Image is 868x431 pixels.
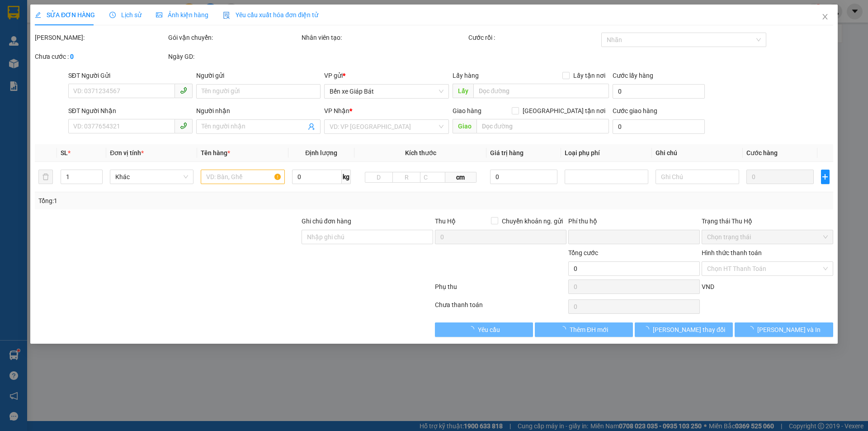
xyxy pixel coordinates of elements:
[223,11,318,19] span: Yêu cầu xuất hóa đơn điện tử
[68,106,193,116] div: SĐT Người Nhận
[519,106,609,116] span: [GEOGRAPHIC_DATA] tận nơi
[747,170,814,184] input: 0
[168,52,300,62] div: Ngày GD:
[109,11,142,19] span: Lịch sử
[476,119,609,133] input: Dọc đường
[570,325,608,335] span: Thêm ĐH mới
[325,71,449,81] div: VP gửi
[702,283,714,290] span: VND
[325,107,350,114] span: VP Nhận
[656,170,739,184] input: Ghi Chú
[405,149,436,156] span: Kích thước
[330,85,443,98] span: Bến xe Giáp Bát
[453,72,479,79] span: Lấy hàng
[613,119,705,134] input: Cước giao hàng
[445,172,476,183] span: cm
[68,71,193,81] div: SĐT Người Gửi
[305,149,337,156] span: Định lượng
[453,107,481,114] span: Giao hàng
[38,170,53,184] button: delete
[35,12,41,18] span: edit
[613,84,705,99] input: Cước lấy hàng
[180,87,187,94] span: phone
[453,84,473,98] span: Lấy
[812,5,838,30] button: Close
[61,149,68,156] span: SL
[168,33,300,43] div: Gói vận chuyển:
[109,12,116,18] span: clock-circle
[110,149,144,156] span: Đơn vị tính
[435,322,533,337] button: Yêu cầu
[747,149,778,156] span: Cước hàng
[70,53,74,60] b: 0
[392,172,420,183] input: R
[35,33,166,43] div: [PERSON_NAME]:
[302,230,433,244] input: Ghi chú đơn hàng
[747,326,757,332] span: loading
[434,282,567,298] div: Phụ thu
[757,325,821,335] span: [PERSON_NAME] và In
[420,172,445,183] input: C
[434,300,567,316] div: Chưa thanh toán
[196,106,321,116] div: Người nhận
[365,172,393,183] input: D
[568,249,598,256] span: Tổng cước
[196,71,321,81] div: Người gửi
[535,322,633,337] button: Thêm ĐH mới
[38,196,335,206] div: Tổng: 1
[453,119,476,133] span: Giao
[308,123,316,130] span: user-add
[35,52,166,62] div: Chưa cước :
[643,326,653,332] span: loading
[498,216,566,226] span: Chuyển khoản ng. gửi
[702,216,833,226] div: Trạng thái Thu Hộ
[156,12,162,18] span: picture
[435,218,456,225] span: Thu Hộ
[302,33,467,43] div: Nhân viên tạo:
[468,326,478,332] span: loading
[302,218,351,225] label: Ghi chú đơn hàng
[568,216,700,230] div: Phí thu hộ
[613,107,657,114] label: Cước giao hàng
[491,149,524,156] span: Giá trị hàng
[635,322,733,337] button: [PERSON_NAME] thay đổi
[35,11,95,19] span: SỬA ĐƠN HÀNG
[201,170,285,184] input: VD: Bàn, Ghế
[223,12,230,19] img: icon
[180,122,187,129] span: phone
[468,33,600,43] div: Cước rồi :
[735,322,833,337] button: [PERSON_NAME] và In
[561,144,652,162] th: Loại phụ phí
[473,84,609,98] input: Dọc đường
[201,149,231,156] span: Tên hàng
[821,173,829,180] span: plus
[342,170,351,184] span: kg
[560,326,570,332] span: loading
[707,230,828,244] span: Chọn trạng thái
[821,13,829,20] span: close
[478,325,500,335] span: Yêu cầu
[116,170,189,184] span: Khác
[821,170,830,184] button: plus
[702,249,762,256] label: Hình thức thanh toán
[613,72,653,79] label: Cước lấy hàng
[570,71,609,81] span: Lấy tận nơi
[653,325,725,335] span: [PERSON_NAME] thay đổi
[156,11,208,19] span: Ảnh kiện hàng
[652,144,743,162] th: Ghi chú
